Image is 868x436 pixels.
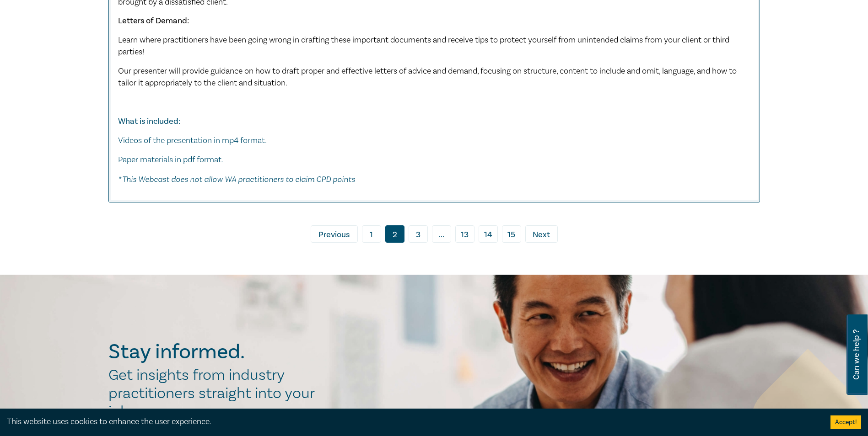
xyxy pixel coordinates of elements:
a: 14 [479,225,498,243]
h2: Stay informed. [108,340,324,364]
h2: Get insights from industry practitioners straight into your inbox. [108,366,324,421]
p: Paper materials in pdf format. [118,154,750,166]
a: 2 [385,225,404,243]
strong: Letters of Demand: [118,16,189,26]
p: Videos of the presentation in mp4 format. [118,135,750,147]
a: 13 [455,225,474,243]
a: Next [525,225,558,243]
a: 15 [502,225,521,243]
a: 3 [409,225,428,243]
span: Learn where practitioners have been going wrong in drafting these important documents and receive... [118,35,729,57]
span: Next [533,229,550,241]
a: Previous [311,225,358,243]
span: ... [432,225,451,243]
a: 1 [362,225,381,243]
div: This website uses cookies to enhance the user experience. [7,416,817,428]
span: Our presenter will provide guidance on how to draft proper and effective letters of advice and de... [118,66,737,88]
strong: What is included: [118,116,180,127]
span: Can we help ? [852,320,861,389]
span: Previous [318,229,350,241]
button: Accept cookies [830,415,861,429]
em: * This Webcast does not allow WA practitioners to claim CPD points [118,174,355,184]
